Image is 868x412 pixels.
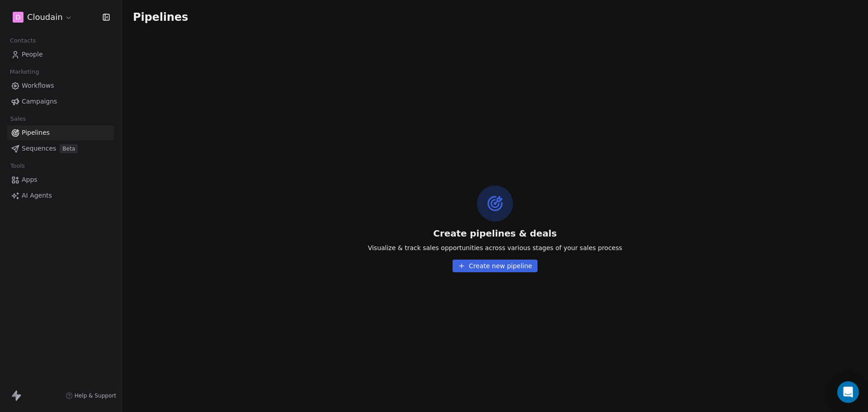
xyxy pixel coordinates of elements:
[7,141,114,156] a: SequencesBeta
[7,94,114,109] a: Campaigns
[7,188,114,203] a: AI Agents
[7,78,114,93] a: Workflows
[22,191,52,200] span: AI Agents
[6,34,40,47] span: Contacts
[22,97,57,106] span: Campaigns
[22,50,43,59] span: People
[7,125,114,140] a: Pipelines
[7,47,114,62] a: People
[6,65,43,79] span: Marketing
[16,13,21,22] span: D
[66,392,116,399] a: Help & Support
[368,243,623,252] span: Visualize & track sales opportunities across various stages of your sales process
[60,144,78,153] span: Beta
[6,159,28,173] span: Tools
[453,260,538,272] button: Create new pipeline
[27,11,63,23] span: Cloudain
[433,227,557,240] span: Create pipelines & deals
[75,392,116,399] span: Help & Support
[6,112,30,126] span: Sales
[11,9,74,25] button: DCloudain
[22,128,50,137] span: Pipelines
[133,11,188,24] span: Pipelines
[22,175,38,185] span: Apps
[7,172,114,187] a: Apps
[837,381,859,403] div: Open Intercom Messenger
[22,81,54,90] span: Workflows
[22,144,56,153] span: Sequences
